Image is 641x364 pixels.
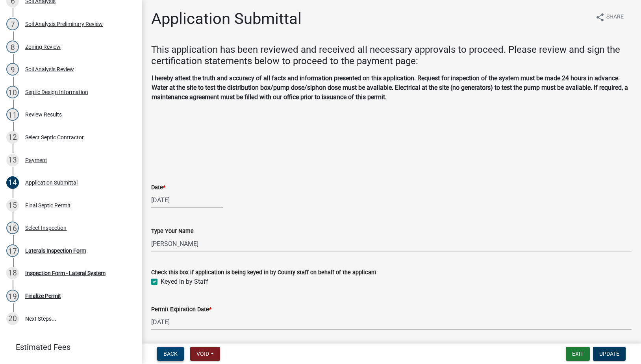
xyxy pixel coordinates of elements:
div: 10 [6,86,19,98]
div: Review Results [25,112,62,117]
div: Laterals Inspection Form [25,248,86,253]
div: 12 [6,131,19,144]
button: Exit [566,347,590,361]
div: 20 [6,312,19,325]
div: Inspection Form - Lateral System [25,270,106,276]
div: Soil Analysis Preliminary Review [25,21,103,27]
div: Finalize Permit [25,293,61,299]
button: Update [593,347,626,361]
div: Application Submittal [25,180,78,185]
span: Back [163,351,178,357]
h1: Application Submittal [151,9,302,28]
div: 18 [6,267,19,279]
div: 13 [6,154,19,166]
h4: This application has been reviewed and received all necessary approvals to proceed. Please review... [151,44,632,67]
span: Void [196,351,209,357]
input: mm/dd/yyyy [151,192,223,208]
i: share [595,13,605,22]
a: Estimated Fees [6,339,129,355]
div: 7 [6,18,19,30]
div: Payment [25,157,47,163]
div: 16 [6,222,19,234]
strong: I hereby attest the truth and accuracy of all facts and information presented on this application... [152,74,628,101]
div: 11 [6,108,19,121]
label: Permit Expiration Date [151,307,211,312]
div: Zoning Review [25,44,61,50]
div: Soil Analysis Review [25,67,74,72]
label: Keyed in by Staff [161,277,208,286]
div: 15 [6,199,19,212]
div: Final Septic Permit [25,203,70,208]
button: shareShare [589,9,630,25]
button: Back [157,347,184,361]
button: Void [190,347,220,361]
div: Septic Design Information [25,89,88,95]
div: 19 [6,290,19,302]
span: Share [606,13,624,22]
div: Select Inspection [25,225,67,231]
div: Select Septic Contractor [25,135,84,140]
span: Update [599,351,619,357]
label: Date [151,185,165,190]
div: 17 [6,244,19,257]
div: 8 [6,41,19,53]
div: 14 [6,176,19,189]
label: Type Your Name [151,229,194,234]
div: 9 [6,63,19,76]
label: Check this box if application is being keyed in by County staff on behalf of the applicant [151,270,376,275]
